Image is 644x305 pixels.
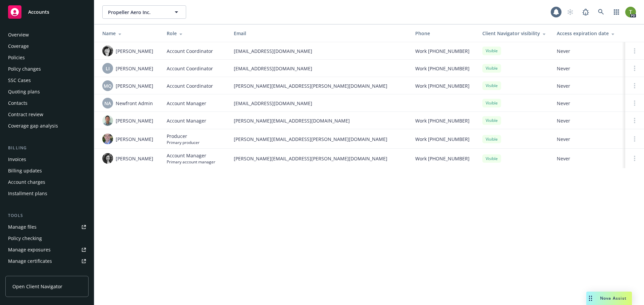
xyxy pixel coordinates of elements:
[5,98,89,108] a: Contacts
[234,117,405,124] span: [PERSON_NAME][EMAIL_ADDRESS][DOMAIN_NAME]
[8,154,26,165] div: Invoices
[557,65,620,72] span: Never
[482,81,501,90] div: Visible
[167,133,200,140] span: Producer
[482,154,501,163] div: Visible
[5,188,89,199] a: Installment plans
[12,283,62,290] span: Open Client Navigator
[5,267,89,278] a: Manage BORs
[102,134,113,144] img: photo
[482,135,501,143] div: Visible
[557,30,620,37] div: Access expiration date
[167,117,206,124] span: Account Manager
[8,244,51,255] div: Manage exposures
[625,7,636,17] img: photo
[415,82,470,89] span: Work [PHONE_NUMBER]
[557,82,620,89] span: Never
[116,136,153,143] span: [PERSON_NAME]
[234,30,405,37] div: Email
[8,98,28,108] div: Contacts
[557,100,620,107] span: Never
[586,292,632,305] button: Nova Assist
[594,5,608,19] a: Search
[234,82,405,89] span: [PERSON_NAME][EMAIL_ADDRESS][PERSON_NAME][DOMAIN_NAME]
[482,30,546,37] div: Client Navigator visibility
[5,165,89,176] a: Billing updates
[5,177,89,187] a: Account charges
[579,5,592,19] a: Report a Bug
[5,29,89,40] a: Overview
[234,155,405,162] span: [PERSON_NAME][EMAIL_ADDRESS][PERSON_NAME][DOMAIN_NAME]
[116,117,153,124] span: [PERSON_NAME]
[167,152,215,159] span: Account Manager
[8,177,45,187] div: Account charges
[102,115,113,126] img: photo
[557,155,620,162] span: Never
[482,47,501,55] div: Visible
[415,65,470,72] span: Work [PHONE_NUMBER]
[557,117,620,124] span: Never
[5,75,89,86] a: SSC Cases
[167,100,206,107] span: Account Manager
[415,30,472,37] div: Phone
[5,222,89,232] a: Manage files
[104,82,112,89] span: MQ
[5,154,89,165] a: Invoices
[8,222,37,232] div: Manage files
[8,165,42,176] div: Billing updates
[102,46,113,56] img: photo
[415,117,470,124] span: Work [PHONE_NUMBER]
[116,82,153,89] span: [PERSON_NAME]
[5,212,89,219] div: Tools
[5,109,89,120] a: Contract review
[5,233,89,244] a: Policy checking
[167,159,215,165] span: Primary account manager
[557,48,620,55] span: Never
[167,65,213,72] span: Account Coordinator
[8,267,40,278] div: Manage BORs
[167,140,200,145] span: Primary producer
[5,121,89,131] a: Coverage gap analysis
[8,86,40,97] div: Quoting plans
[586,292,595,305] div: Drag to move
[116,48,153,55] span: [PERSON_NAME]
[116,155,153,162] span: [PERSON_NAME]
[5,244,89,255] a: Manage exposures
[102,5,186,19] button: Propeller Aero Inc.
[234,48,405,55] span: [EMAIL_ADDRESS][DOMAIN_NAME]
[116,100,153,107] span: Newfront Admin
[102,30,156,37] div: Name
[234,65,405,72] span: [EMAIL_ADDRESS][DOMAIN_NAME]
[482,64,501,72] div: Visible
[8,256,52,266] div: Manage certificates
[234,136,405,143] span: [PERSON_NAME][EMAIL_ADDRESS][PERSON_NAME][DOMAIN_NAME]
[600,295,627,301] span: Nova Assist
[415,155,470,162] span: Work [PHONE_NUMBER]
[5,3,89,21] a: Accounts
[8,188,47,199] div: Installment plans
[8,52,25,63] div: Policies
[8,109,43,120] div: Contract review
[167,30,223,37] div: Role
[5,64,89,74] a: Policy changes
[8,121,58,131] div: Coverage gap analysis
[5,86,89,97] a: Quoting plans
[108,9,166,16] span: Propeller Aero Inc.
[5,41,89,52] a: Coverage
[104,100,111,107] span: NA
[8,75,31,86] div: SSC Cases
[5,145,89,151] div: Billing
[8,41,29,52] div: Coverage
[482,99,501,107] div: Visible
[415,48,470,55] span: Work [PHONE_NUMBER]
[234,100,405,107] span: [EMAIL_ADDRESS][DOMAIN_NAME]
[610,5,623,19] a: Switch app
[8,64,41,74] div: Policy changes
[102,153,113,164] img: photo
[5,256,89,266] a: Manage certificates
[563,5,577,19] a: Start snowing
[8,233,42,244] div: Policy checking
[28,9,49,15] span: Accounts
[482,116,501,125] div: Visible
